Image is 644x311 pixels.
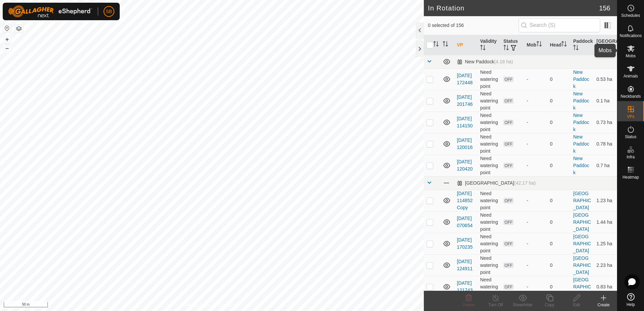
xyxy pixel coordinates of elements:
[8,5,92,18] img: Gallagher Logo
[463,303,475,307] span: Delete
[514,180,536,186] span: (42.17 ha)
[573,46,579,51] p-sorticon: Activate to sort
[527,262,545,269] div: -
[477,133,501,155] td: Need watering point
[3,44,11,52] button: –
[547,35,570,55] th: Head
[503,163,514,168] span: OFF
[524,35,547,55] th: Mob
[547,211,570,233] td: 0
[547,190,570,211] td: 0
[503,46,509,51] p-sorticon: Activate to sort
[590,302,617,308] div: Create
[594,276,617,298] td: 0.83 ha
[477,35,501,55] th: Validity
[573,134,589,154] a: New Paddock
[626,155,635,159] span: Infra
[477,90,501,112] td: Need watering point
[594,112,617,133] td: 0.73 ha
[547,254,570,276] td: 0
[547,276,570,298] td: 0
[573,212,591,232] a: [GEOGRAPHIC_DATA]
[503,76,514,82] span: OFF
[477,68,501,90] td: Need watering point
[509,302,536,308] div: Show/Hide
[457,191,473,210] a: [DATE] 114852 Copy
[573,234,591,253] a: [GEOGRAPHIC_DATA]
[627,115,634,119] span: VPs
[594,68,617,90] td: 0.53 ha
[536,302,563,308] div: Copy
[477,233,501,254] td: Need watering point
[621,13,640,18] span: Schedules
[477,211,501,233] td: Need watering point
[501,35,524,55] th: Status
[218,302,238,308] a: Contact Us
[503,141,514,147] span: OFF
[503,219,514,225] span: OFF
[503,198,514,204] span: OFF
[594,211,617,233] td: 1.44 ha
[477,254,501,276] td: Need watering point
[547,233,570,254] td: 0
[607,46,612,51] p-sorticon: Activate to sort
[547,68,570,90] td: 0
[563,302,590,308] div: Edit
[594,233,617,254] td: 1.25 ha
[503,98,514,104] span: OFF
[527,141,545,148] div: -
[594,155,617,176] td: 0.7 ha
[561,42,567,48] p-sorticon: Activate to sort
[570,35,594,55] th: Paddock
[428,22,519,29] span: 0 selected of 156
[527,197,545,204] div: -
[503,284,514,290] span: OFF
[477,155,501,176] td: Need watering point
[625,135,636,139] span: Status
[454,35,477,55] th: VP
[573,156,589,175] a: New Paddock
[573,69,589,89] a: New Paddock
[457,280,473,293] a: [DATE] 121743
[457,59,513,65] div: New Paddock
[599,3,610,13] span: 156
[573,255,591,275] a: [GEOGRAPHIC_DATA]
[457,237,473,250] a: [DATE] 170235
[477,276,501,298] td: Need watering point
[482,302,509,308] div: Turn Off
[527,119,545,126] div: -
[519,18,600,32] input: Search (S)
[3,35,11,43] button: +
[573,191,591,210] a: [GEOGRAPHIC_DATA]
[457,73,473,85] a: [DATE] 172448
[477,190,501,211] td: Need watering point
[527,219,545,226] div: -
[106,8,112,15] span: SB
[477,112,501,133] td: Need watering point
[547,90,570,112] td: 0
[620,34,642,38] span: Notifications
[594,35,617,55] th: [GEOGRAPHIC_DATA] Area
[573,91,589,111] a: New Paddock
[503,241,514,247] span: OFF
[527,97,545,104] div: -
[457,159,473,172] a: [DATE] 120420
[594,90,617,112] td: 0.1 ha
[457,180,536,186] div: [GEOGRAPHIC_DATA]
[573,277,591,297] a: [GEOGRAPHIC_DATA]
[503,120,514,125] span: OFF
[457,94,473,107] a: [DATE] 201746
[547,155,570,176] td: 0
[594,133,617,155] td: 0.78 ha
[480,46,486,51] p-sorticon: Activate to sort
[527,240,545,247] div: -
[433,42,439,48] p-sorticon: Activate to sort
[503,262,514,268] span: OFF
[620,94,641,98] span: Neckbands
[536,42,542,48] p-sorticon: Activate to sort
[623,74,638,78] span: Animals
[547,133,570,155] td: 0
[457,116,473,128] a: [DATE] 114150
[15,25,23,33] button: Map Layers
[443,42,448,48] p-sorticon: Activate to sort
